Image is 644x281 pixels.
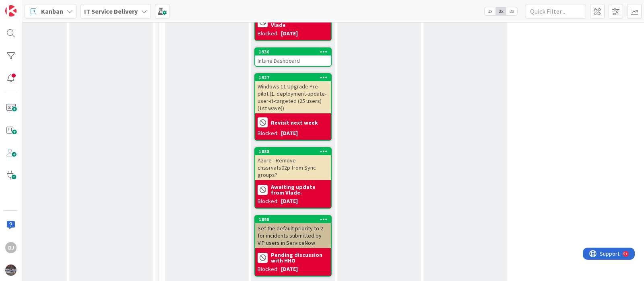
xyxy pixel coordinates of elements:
[255,148,331,155] div: 1888
[271,16,328,28] b: Awaiting list from Vlade
[271,120,318,125] b: Revisit next week
[255,81,331,113] div: Windows 11 Upgrade Pre pilot (1. deployment-update-user-it-targeted (25 users) (1st wave))
[485,7,495,15] span: 1x
[5,265,17,276] img: avatar
[258,29,279,38] div: Blocked:
[255,48,331,55] div: 1930
[17,1,37,11] span: Support
[255,74,331,113] div: 1927Windows 11 Upgrade Pre pilot (1. deployment-update-user-it-targeted (25 users) (1st wave))
[259,49,331,55] div: 1930
[255,223,331,248] div: Set the default priority to 2 for incidents submitted by VIP users in ServiceNow
[259,149,331,154] div: 1888
[281,129,298,137] div: [DATE]
[506,7,517,15] span: 3x
[259,75,331,80] div: 1927
[495,7,506,15] span: 2x
[258,265,279,273] div: Blocked:
[255,74,331,81] div: 1927
[255,216,331,223] div: 1895
[526,4,586,18] input: Quick Filter...
[271,252,328,263] b: Pending discussion with HHO
[258,129,279,137] div: Blocked:
[255,55,331,66] div: Intune Dashboard
[41,3,45,10] div: 9+
[281,29,298,38] div: [DATE]
[41,6,63,16] span: Kanban
[255,148,331,180] div: 1888Azure - Remove chssrvafs02p from Sync groups?
[255,155,331,180] div: Azure - Remove chssrvafs02p from Sync groups?
[281,197,298,205] div: [DATE]
[259,217,331,222] div: 1895
[271,184,328,195] b: Awaiting update from Vlade.
[255,48,331,66] div: 1930Intune Dashboard
[281,265,298,273] div: [DATE]
[5,5,17,16] img: Visit kanbanzone.com
[258,197,279,205] div: Blocked:
[84,7,138,15] b: IT Service Delivery
[255,216,331,248] div: 1895Set the default priority to 2 for incidents submitted by VIP users in ServiceNow
[5,242,17,253] div: DJ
